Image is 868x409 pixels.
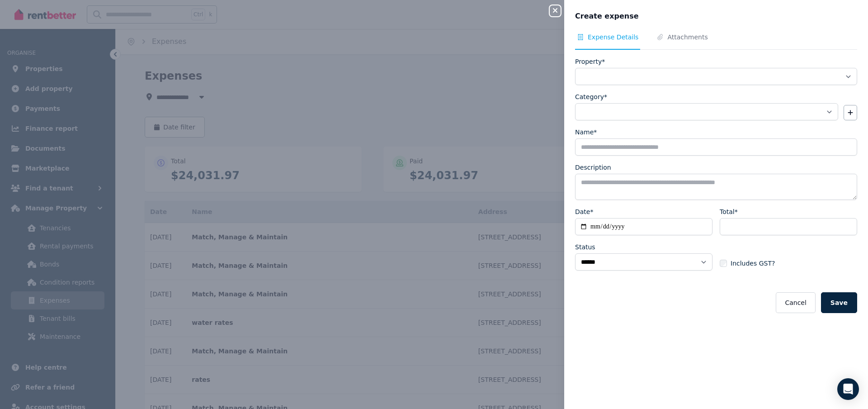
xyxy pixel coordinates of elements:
[731,259,775,268] span: Includes GST?
[588,33,638,42] span: Expense Details
[667,33,708,42] span: Attachments
[575,33,857,50] nav: Tabs
[575,207,593,216] label: Date*
[720,207,738,216] label: Total*
[720,260,727,267] input: Includes GST?
[821,292,857,313] button: Save
[575,163,611,172] label: Description
[575,243,595,252] label: Status
[575,57,605,66] label: Property*
[575,11,639,22] span: Create expense
[837,378,859,400] div: Open Intercom Messenger
[776,292,815,313] button: Cancel
[575,92,607,101] label: Category*
[575,128,597,137] label: Name*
